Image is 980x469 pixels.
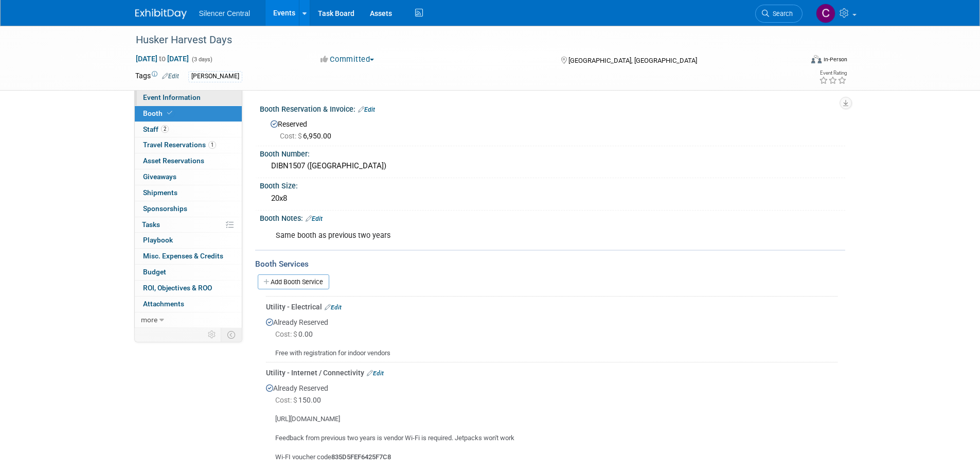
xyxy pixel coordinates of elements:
[143,109,174,117] span: Booth
[266,368,838,378] div: Utility - Internet / Connectivity
[568,57,697,64] span: [GEOGRAPHIC_DATA], [GEOGRAPHIC_DATA]
[143,188,177,197] span: Shipments
[191,56,212,63] span: (3 days)
[275,330,298,338] span: Cost: $
[132,31,787,49] div: Husker Harvest Days
[161,125,169,133] span: 2
[325,304,342,311] a: Edit
[135,106,242,121] a: Booth
[162,73,179,80] a: Edit
[280,132,303,140] span: Cost: $
[143,172,176,181] span: Giveaways
[268,116,838,141] div: Reserved
[208,141,216,149] span: 1
[819,71,847,76] div: Event Rating
[143,236,173,244] span: Playbook
[135,185,242,201] a: Shipments
[143,204,187,213] span: Sponsorships
[143,93,201,101] span: Event Information
[143,284,212,292] span: ROI, Objectives & ROO
[135,265,242,280] a: Budget
[367,370,384,377] a: Edit
[135,122,242,137] a: Staff2
[143,268,166,276] span: Budget
[135,281,242,296] a: ROI, Objectives & ROO
[167,110,172,116] i: Booth reservation complete
[143,157,204,165] span: Asset Reservations
[188,71,242,82] div: [PERSON_NAME]
[142,220,160,229] span: Tasks
[135,137,242,153] a: Travel Reservations1
[266,378,838,462] div: Already Reserved
[135,297,242,312] a: Attachments
[266,312,838,358] div: Already Reserved
[157,55,167,63] span: to
[260,178,845,191] div: Booth Size:
[823,56,847,63] div: In-Person
[203,328,221,341] td: Personalize Event Tab Strip
[269,225,732,246] div: Same booth as previous two years
[135,312,242,328] a: more
[260,101,845,115] div: Booth Reservation & Invoice:
[135,233,242,248] a: Playbook
[143,252,223,260] span: Misc. Expenses & Credits
[143,300,184,308] span: Attachments
[331,453,391,461] b: 835D5FEF6425F7C8
[280,132,335,140] span: 6,950.00
[755,5,803,23] a: Search
[769,10,793,18] span: Search
[268,190,838,206] div: 20x8
[266,302,838,312] div: Utility - Electrical
[255,258,845,270] div: Booth Services
[260,146,845,159] div: Booth Number:
[135,169,242,185] a: Giveaways
[221,328,242,341] td: Toggle Event Tabs
[266,406,838,462] div: [URL][DOMAIN_NAME] Feedback from previous two years is vendor Wi-Fi is required. Jetpacks won't w...
[143,141,216,149] span: Travel Reservations
[135,71,179,82] td: Tags
[135,153,242,169] a: Asset Reservations
[275,396,298,404] span: Cost: $
[266,340,838,358] div: Free with registration for indoor vendors
[260,211,845,224] div: Booth Notes:
[742,54,848,69] div: Event Format
[135,90,242,106] a: Event Information
[358,106,375,113] a: Edit
[306,215,323,222] a: Edit
[268,158,838,174] div: DIBN1507 ([GEOGRAPHIC_DATA])
[811,55,822,63] img: Format-Inperson.png
[135,201,242,217] a: Sponsorships
[135,54,189,63] span: [DATE] [DATE]
[135,249,242,264] a: Misc. Expenses & Credits
[275,396,325,404] span: 150.00
[135,217,242,233] a: Tasks
[275,330,317,338] span: 0.00
[199,9,251,18] span: Silencer Central
[816,4,835,23] img: Cade Cox
[143,125,169,133] span: Staff
[317,54,378,65] button: Committed
[135,9,187,19] img: ExhibitDay
[141,316,157,324] span: more
[258,274,329,289] a: Add Booth Service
